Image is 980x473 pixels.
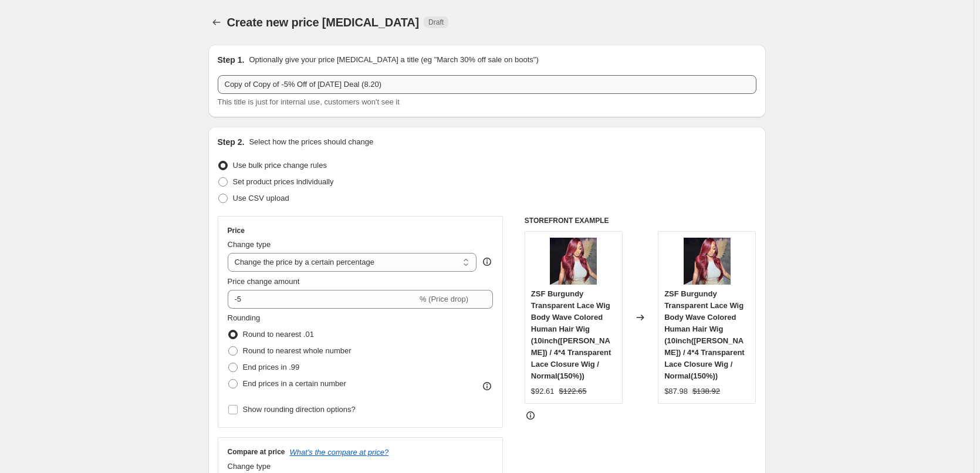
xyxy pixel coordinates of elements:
span: Rounding [228,313,261,322]
button: What's the compare at price? [290,448,389,457]
span: Use CSV upload [233,194,289,202]
button: Price change jobs [208,14,225,31]
span: Price change amount [228,277,300,286]
span: $138.92 [692,387,720,396]
h2: Step 2. [218,136,245,148]
span: Change type [228,240,271,249]
div: help [481,256,493,268]
span: Round to nearest whole number [243,346,352,355]
input: -15 [228,290,417,309]
h6: STOREFRONT EXAMPLE [525,216,756,225]
span: Show rounding direction options? [243,405,356,414]
span: Set product prices individually [233,177,334,186]
span: $92.61 [531,387,555,396]
img: 950-11_6cdfbd80-3371-446f-8efd-bea31215a98a_80x.jpg [550,238,597,285]
span: End prices in a certain number [243,379,346,388]
h3: Price [228,226,245,235]
span: End prices in .99 [243,363,300,371]
span: ZSF Burgundy Transparent Lace Wig Body Wave Colored Human Hair Wig (10inch([PERSON_NAME]) / 4*4 T... [664,289,745,380]
input: 30% off holiday sale [218,75,756,94]
img: 950-11_6cdfbd80-3371-446f-8efd-bea31215a98a_80x.jpg [684,238,731,285]
span: $122.65 [559,387,587,396]
p: Select how the prices should change [249,136,373,148]
span: Use bulk price change rules [233,161,327,170]
span: Draft [428,18,444,27]
h2: Step 1. [218,54,245,66]
span: Change type [228,462,271,471]
span: ZSF Burgundy Transparent Lace Wig Body Wave Colored Human Hair Wig (10inch([PERSON_NAME]) / 4*4 T... [531,289,611,380]
span: Create new price [MEDICAL_DATA] [227,16,420,29]
span: Round to nearest .01 [243,330,314,339]
p: Optionally give your price [MEDICAL_DATA] a title (eg "March 30% off sale on boots") [249,54,538,66]
span: $87.98 [664,387,688,396]
h3: Compare at price [228,447,285,457]
span: % (Price drop) [420,295,468,303]
span: This title is just for internal use, customers won't see it [218,97,400,106]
